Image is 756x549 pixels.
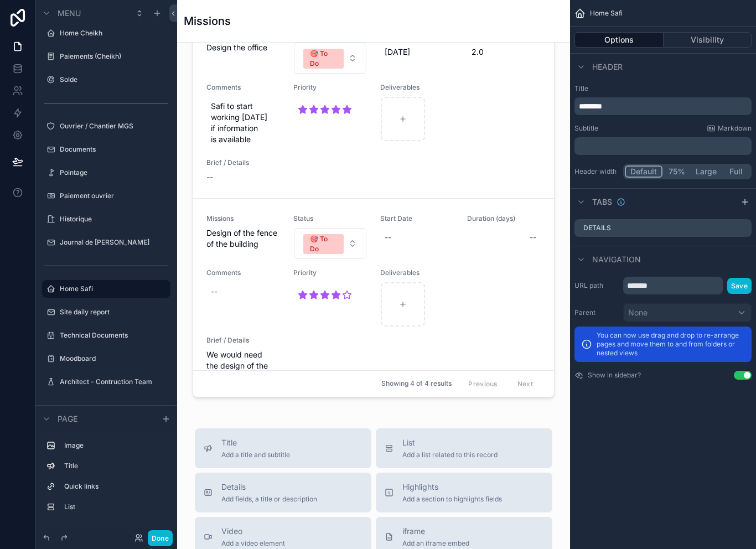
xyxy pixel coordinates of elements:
[718,124,752,133] span: Markdown
[628,307,648,318] span: None
[574,167,619,176] label: Header width
[64,462,166,470] label: Title
[376,428,552,468] button: ListAdd a list related to this record
[402,437,498,448] span: List
[60,191,168,200] label: Paiement ouvrier
[60,284,164,293] label: Home Safi
[60,238,168,247] label: Journal de [PERSON_NAME]
[625,165,662,178] button: Default
[221,539,285,548] span: Add a video element
[662,165,691,178] button: 75%
[574,308,619,317] label: Parent
[64,503,166,511] label: List
[722,165,750,178] button: Full
[623,303,752,322] button: None
[60,122,168,131] label: Ouvrier / Chantier MGS
[574,84,752,93] label: Title
[221,437,290,448] span: Title
[64,482,166,491] label: Quick links
[195,473,371,512] button: DetailsAdd fields, a title or description
[221,526,285,537] span: Video
[60,308,168,317] label: Site daily report
[60,168,168,177] label: Pointage
[60,145,168,154] label: Documents
[60,52,168,61] label: Paiements (Cheikh)
[592,196,612,208] span: Tabs
[402,450,498,459] span: Add a list related to this record
[221,495,317,504] span: Add fields, a title or description
[148,530,173,546] button: Done
[664,32,752,48] button: Visibility
[195,428,371,468] button: TitleAdd a title and subtitle
[574,281,619,290] label: URL path
[184,13,231,29] h1: Missions
[402,526,469,537] span: iframe
[376,473,552,512] button: HighlightsAdd a section to highlights fields
[590,9,623,18] span: Home Safi
[402,495,502,504] span: Add a section to highlights fields
[58,8,81,19] span: Menu
[60,331,168,340] label: Technical Documents
[691,165,722,178] button: Large
[592,254,641,265] span: Navigation
[597,331,745,358] p: You can now use drag and drop to re-arrange pages and move them to and from folders or nested views
[221,481,317,493] span: Details
[64,441,166,450] label: Image
[60,29,168,38] label: Home Cheikh
[574,137,752,155] div: scrollable content
[727,278,752,294] button: Save
[381,379,452,388] span: Showing 4 of 4 results
[402,539,469,548] span: Add an iframe embed
[60,75,168,84] label: Solde
[402,481,502,493] span: Highlights
[574,32,664,48] button: Options
[592,61,623,72] span: Header
[574,124,598,133] label: Subtitle
[707,124,752,133] a: Markdown
[583,224,611,232] label: Details
[35,432,177,527] div: scrollable content
[60,354,168,363] label: Moodboard
[588,371,641,380] label: Show in sidebar?
[58,413,77,424] span: Page
[60,377,168,386] label: Architect - Contruction Team
[574,97,752,115] div: scrollable content
[60,215,168,224] label: Historique
[221,450,290,459] span: Add a title and subtitle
